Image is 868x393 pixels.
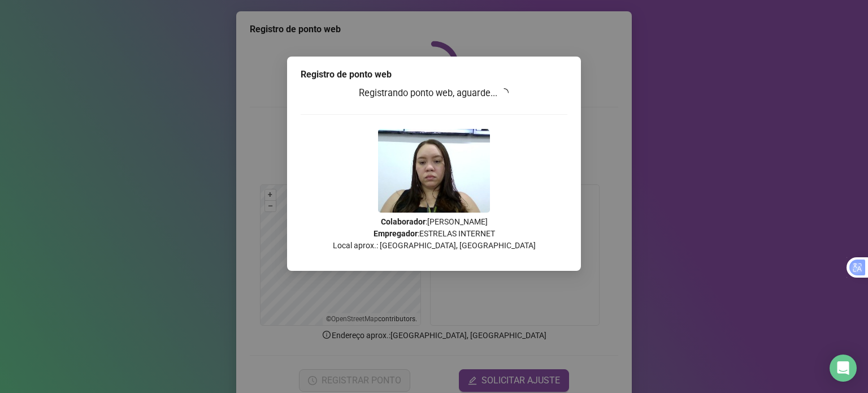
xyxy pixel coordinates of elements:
[301,86,567,101] h3: Registrando ponto web, aguarde...
[499,87,510,98] span: loading
[374,229,418,238] strong: Empregador
[830,355,857,382] div: Open Intercom Messenger
[378,129,490,213] img: Z
[381,217,426,226] strong: Colaborador
[301,68,567,81] div: Registro de ponto web
[301,216,567,252] p: : [PERSON_NAME] : ESTRELAS INTERNET Local aprox.: [GEOGRAPHIC_DATA], [GEOGRAPHIC_DATA]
